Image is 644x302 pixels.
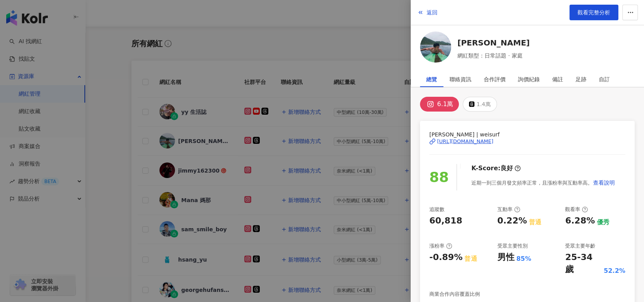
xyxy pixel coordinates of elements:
[429,243,452,250] div: 漲粉率
[565,251,602,276] div: 25-34 歲
[420,31,451,63] img: KOL Avatar
[471,164,521,173] div: K-Score :
[484,72,506,87] div: 合作評價
[417,5,438,20] button: 返回
[429,251,462,264] div: -0.89%
[420,31,451,65] a: KOL Avatar
[429,166,449,189] div: 88
[464,255,477,263] div: 普通
[429,215,462,227] div: 60,818
[597,218,609,227] div: 優秀
[604,267,625,275] div: 52.2%
[576,72,586,87] div: 足跡
[420,97,459,112] button: 6.1萬
[565,243,595,250] div: 受眾主要年齡
[427,9,437,16] span: 返回
[497,243,528,250] div: 受眾主要性別
[577,9,610,16] span: 觀看完整分析
[516,255,531,263] div: 85%
[471,175,615,190] div: 近期一到三個月發文頻率正常，且漲粉率與互動率高。
[500,164,513,173] div: 良好
[518,72,540,87] div: 詢價紀錄
[437,138,493,145] div: [URL][DOMAIN_NAME]
[565,206,588,213] div: 觀看率
[593,175,615,190] button: 查看說明
[450,72,471,87] div: 聯絡資訊
[429,130,625,139] span: [PERSON_NAME] | weisurf
[593,180,615,186] span: 查看說明
[529,218,541,227] div: 普通
[457,37,530,48] a: [PERSON_NAME]
[497,206,520,213] div: 互動率
[552,72,563,87] div: 備註
[569,5,618,20] a: 觀看完整分析
[565,215,595,227] div: 6.28%
[429,206,444,213] div: 追蹤數
[429,138,625,145] a: [URL][DOMAIN_NAME]
[437,99,453,110] div: 6.1萬
[426,72,437,87] div: 總覽
[463,97,497,112] button: 1.4萬
[457,51,530,60] span: 網紅類型：日常話題 · 家庭
[497,215,527,227] div: 0.22%
[429,291,480,298] div: 商業合作內容覆蓋比例
[497,251,514,264] div: 男性
[476,99,490,110] div: 1.4萬
[599,72,610,87] div: 自訂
